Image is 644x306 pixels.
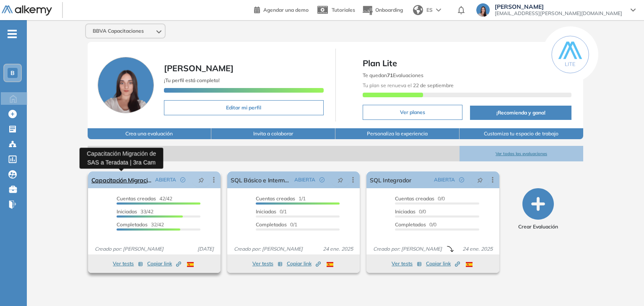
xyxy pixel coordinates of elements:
[263,7,309,13] span: Agendar una demo
[395,208,426,215] span: 0/0
[287,260,321,267] span: Copiar link
[8,33,17,35] i: -
[363,82,454,88] span: Tu plan se renueva el
[363,72,423,78] span: Te quedan Evaluaciones
[319,245,356,253] span: 24 ene. 2025
[294,176,315,184] span: ABIERTA
[332,7,355,13] span: Tutoriales
[392,259,422,269] button: Ver tests
[395,195,434,202] span: Cuentas creadas
[113,259,143,269] button: Ver tests
[10,70,15,76] span: B
[395,208,415,215] span: Iniciadas
[256,221,297,228] span: 0/1
[413,5,423,15] img: world
[117,208,153,215] span: 33/42
[198,176,204,183] span: pushpin
[319,177,325,182] span: check-circle
[477,176,483,183] span: pushpin
[2,5,52,16] img: Logo
[194,245,217,253] span: [DATE]
[363,105,463,120] button: Ver planes
[117,221,164,228] span: 32/42
[147,260,181,267] span: Copiar link
[164,63,234,73] span: [PERSON_NAME]
[192,173,210,187] button: pushpin
[211,128,335,139] button: Invita a colaborar
[426,259,460,269] button: Copiar link
[117,208,137,215] span: Iniciadas
[395,195,445,202] span: 0/0
[370,171,411,188] a: SQL Integrador
[98,57,154,113] img: Foto de perfil
[335,128,460,139] button: Personaliza la experiencia
[327,262,333,267] img: ESP
[287,259,321,269] button: Copiar link
[362,1,403,19] button: Onboarding
[256,195,306,202] span: 1/1
[459,245,496,253] span: 24 ene. 2025
[338,176,343,183] span: pushpin
[256,208,287,215] span: 0/1
[459,177,464,182] span: check-circle
[495,10,622,17] span: [EMAIL_ADDRESS][PERSON_NAME][DOMAIN_NAME]
[164,77,220,83] span: ¡Tu perfil está completo!
[466,262,473,267] img: ESP
[471,173,489,187] button: pushpin
[387,72,393,78] b: 71
[91,171,152,188] a: Capacitación Migración de SAS a Teradata | 3ra Cam
[93,28,144,34] span: BBVA Capacitaciones
[412,82,454,88] b: 22 de septiembre
[395,221,436,228] span: 0/0
[602,266,644,306] div: Widget de chat
[436,8,441,12] img: arrow
[434,176,455,184] span: ABIERTA
[518,188,558,231] button: Crear Evaluación
[147,259,181,269] button: Copiar link
[117,221,148,228] span: Completados
[164,100,324,115] button: Editar mi perfil
[331,173,350,187] button: pushpin
[231,245,306,253] span: Creado por: [PERSON_NAME]
[460,128,584,139] button: Customiza tu espacio de trabajo
[187,262,194,267] img: ESP
[363,57,572,70] span: Plan Lite
[395,221,426,228] span: Completados
[256,221,287,228] span: Completados
[88,128,212,139] button: Crea una evaluación
[231,171,291,188] a: SQL Básico e Intermedio
[91,245,167,253] span: Creado por: [PERSON_NAME]
[518,223,558,231] span: Crear Evaluación
[256,208,276,215] span: Iniciadas
[370,245,445,253] span: Creado por: [PERSON_NAME]
[117,195,172,202] span: 42/42
[426,6,433,14] span: ES
[80,148,164,169] div: Capacitación Migración de SAS a Teradata | 3ra Cam
[495,3,622,10] span: [PERSON_NAME]
[254,4,309,14] a: Agendar una demo
[252,259,283,269] button: Ver tests
[602,266,644,306] iframe: Chat Widget
[375,7,403,13] span: Onboarding
[426,260,460,267] span: Copiar link
[88,146,460,161] span: Evaluaciones abiertas
[470,106,571,120] button: ¡Recomienda y gana!
[256,195,295,202] span: Cuentas creadas
[180,177,185,182] span: check-circle
[155,176,176,184] span: ABIERTA
[117,195,156,202] span: Cuentas creadas
[460,146,584,161] button: Ver todas las evaluaciones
